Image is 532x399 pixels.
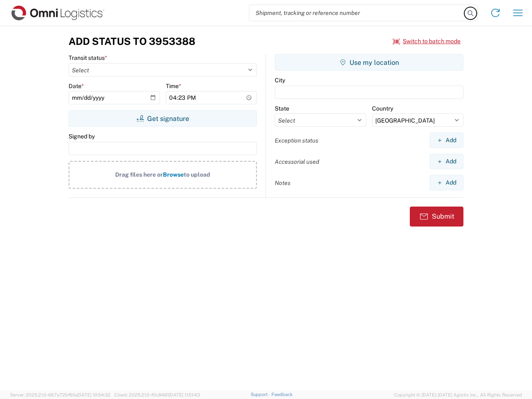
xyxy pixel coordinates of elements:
[69,110,257,127] button: Get signature
[271,392,293,397] a: Feedback
[275,76,285,84] label: City
[77,392,111,397] span: [DATE] 10:54:32
[163,171,184,178] span: Browse
[69,54,107,62] label: Transit status
[69,35,195,47] h3: Add Status to 3953388
[115,171,163,178] span: Drag files here or
[275,54,463,71] button: Use my location
[393,34,461,48] button: Switch to batch mode
[251,392,271,397] a: Support
[410,207,463,227] button: Submit
[275,137,318,144] label: Exception status
[372,105,393,112] label: Country
[184,171,210,178] span: to upload
[114,392,200,397] span: Client: 2025.21.0-f0c8481
[275,179,291,187] label: Notes
[430,133,463,148] button: Add
[275,105,289,112] label: State
[169,392,200,397] span: [DATE] 11:51:43
[166,82,181,90] label: Time
[430,175,463,190] button: Add
[394,391,522,399] span: Copyright © [DATE]-[DATE] Agistix Inc., All Rights Reserved
[430,154,463,169] button: Add
[275,158,319,165] label: Accessorial used
[249,5,465,21] input: Shipment, tracking or reference number
[69,82,84,90] label: Date
[69,133,95,140] label: Signed by
[10,392,111,397] span: Server: 2025.21.0-667a72bf6fa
